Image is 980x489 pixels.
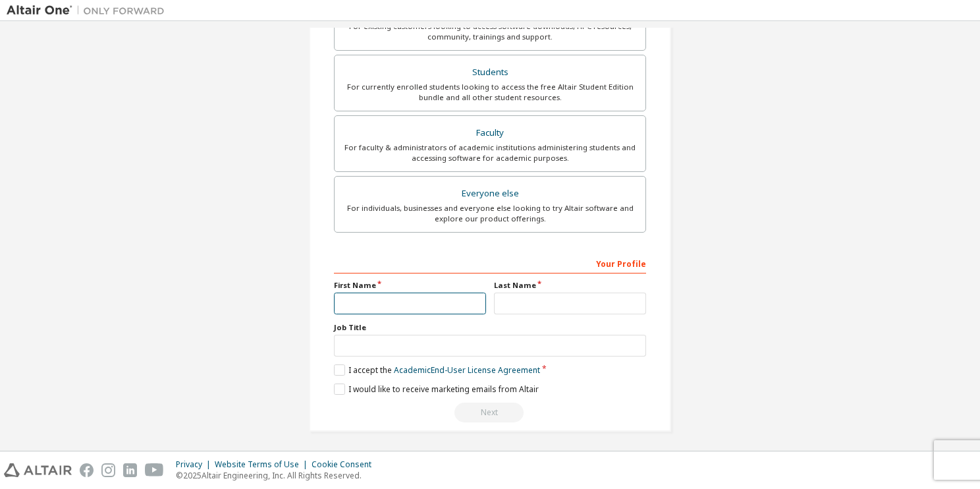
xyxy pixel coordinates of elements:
div: For individuals, businesses and everyone else looking to try Altair software and explore our prod... [342,203,638,224]
div: Faculty [342,124,638,142]
label: Last Name [494,280,646,291]
div: For faculty & administrators of academic institutions administering students and accessing softwa... [342,142,638,163]
img: facebook.svg [80,463,94,477]
img: altair_logo.svg [4,463,72,477]
img: instagram.svg [101,463,115,477]
div: Privacy [176,459,215,470]
div: Your Profile [334,252,646,273]
div: For currently enrolled students looking to access the free Altair Student Edition bundle and all ... [342,82,638,103]
img: youtube.svg [145,463,164,477]
img: Altair One [7,4,171,17]
p: © 2025 Altair Engineering, Inc. All Rights Reserved. [176,470,379,481]
div: Read and acccept EULA to continue [334,403,646,422]
label: I would like to receive marketing emails from Altair [334,384,539,395]
div: Website Terms of Use [215,459,312,470]
div: For existing customers looking to access software downloads, HPC resources, community, trainings ... [342,21,638,42]
img: linkedin.svg [123,463,137,477]
label: I accept the [334,364,540,376]
a: Academic End-User License Agreement [394,364,540,376]
label: Job Title [334,322,646,333]
label: First Name [334,280,486,291]
div: Students [342,63,638,82]
div: Everyone else [342,185,638,203]
div: Cookie Consent [312,459,379,470]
